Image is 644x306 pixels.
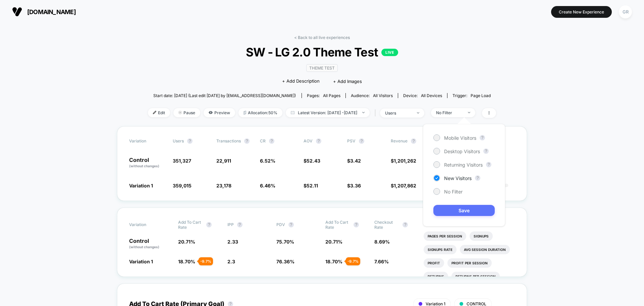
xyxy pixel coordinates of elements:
span: PSV [347,138,356,143]
span: $ [304,183,318,188]
span: Variation [129,220,166,230]
li: Returns Per Session [451,272,500,281]
span: all devices [421,93,442,98]
button: ? [354,222,359,227]
div: No Filter [436,110,463,115]
span: 75.70 % [276,239,294,245]
p: LIVE [381,49,398,56]
span: + Add Description [282,78,320,85]
img: rebalance [244,111,246,115]
span: 18.70 % [178,259,195,264]
img: end [468,112,470,113]
span: (without changes) [129,164,159,168]
button: ? [237,222,243,227]
span: [DOMAIN_NAME] [27,8,76,15]
button: ? [288,222,294,227]
span: Variation 1 [129,259,153,264]
span: $ [391,158,416,164]
button: [DOMAIN_NAME] [10,6,78,17]
span: Mobile Visitors [444,135,476,141]
span: 23,178 [216,183,231,188]
span: No Filter [444,189,463,194]
span: Preview [204,108,235,117]
span: 52.11 [307,183,318,188]
span: SW - LG 2.0 Theme Test [165,45,479,59]
li: Profit [424,258,444,268]
img: end [362,112,365,113]
div: - 9.7 % [199,257,213,265]
span: $ [347,183,361,188]
span: $ [391,183,416,188]
button: ? [244,138,250,144]
button: ? [486,162,491,167]
span: 6.46 % [260,183,275,188]
span: Page Load [471,93,491,98]
span: 3.36 [350,183,361,188]
span: 351,327 [173,158,191,164]
li: Signups Rate [424,245,457,254]
button: ? [316,138,321,144]
span: Latest Version: [DATE] - [DATE] [286,108,370,117]
span: 359,015 [173,183,192,188]
div: - 9.7 % [346,257,360,265]
button: ? [475,175,480,181]
span: New Visitors [444,175,472,181]
button: ? [402,222,408,227]
span: 1,201,262 [394,158,416,164]
span: 20.71 % [178,239,195,245]
span: Desktop Visitors [444,148,480,154]
span: AOV [304,138,313,143]
button: Save [433,205,495,216]
div: users [385,111,412,116]
span: Add To Cart Rate [178,220,203,230]
span: users [173,138,184,143]
span: 20.71 % [325,239,342,245]
span: $ [304,158,320,164]
span: All Visitors [373,93,393,98]
div: GR [619,5,632,18]
span: Variation [129,138,166,144]
button: ? [187,138,193,144]
span: 52.43 [307,158,320,164]
div: Audience: [351,93,393,98]
button: ? [359,138,364,144]
li: Profit Per Session [447,258,492,268]
span: Allocation: 50% [238,108,282,117]
li: Signups [470,231,493,241]
span: $ [347,158,361,164]
span: 6.52 % [260,158,275,164]
span: Transactions [216,138,241,143]
img: end [417,112,419,114]
span: Add To Cart Rate [325,220,350,230]
span: 76.36 % [276,259,294,264]
button: ? [480,135,485,140]
span: CR [260,138,266,143]
span: 2.3 [227,259,235,264]
span: Revenue [391,138,408,143]
span: | [373,108,380,118]
button: ? [269,138,274,144]
li: Avg Session Duration [460,245,510,254]
li: Returns [424,272,448,281]
button: Create New Experience [551,6,612,18]
span: 1,207,862 [394,183,416,188]
span: all pages [323,93,340,98]
div: Trigger: [452,93,491,98]
li: Pages Per Session [424,231,466,241]
span: 22,911 [216,158,231,164]
span: Variation 1 [129,183,153,188]
img: end [178,111,182,114]
span: 2.33 [227,239,238,245]
p: Control [129,157,166,169]
span: PDV [276,222,285,227]
span: Checkout Rate [374,220,399,230]
a: < Back to all live experiences [294,35,350,40]
span: Start date: [DATE] (Last edit [DATE] by [EMAIL_ADDRESS][DOMAIN_NAME]) [153,93,296,98]
button: ? [206,222,212,227]
div: Pages: [307,93,340,98]
span: 18.70 % [325,259,342,264]
button: ? [411,138,416,144]
img: edit [153,111,156,114]
img: calendar [291,111,294,114]
span: 3.42 [350,158,361,164]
